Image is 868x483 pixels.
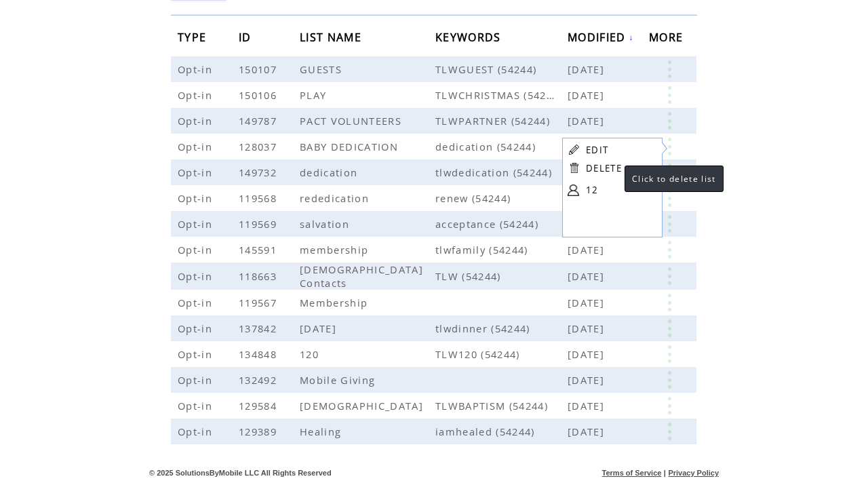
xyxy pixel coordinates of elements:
[300,373,378,387] span: Mobile Giving
[239,191,280,205] span: 119568
[178,62,216,76] span: Opt-in
[239,33,255,41] a: ID
[239,322,280,335] span: 137842
[239,88,280,102] span: 150106
[239,217,280,231] span: 119569
[568,62,608,76] span: [DATE]
[568,114,608,128] span: [DATE]
[178,33,210,41] a: TYPE
[300,243,372,256] span: membership
[435,88,568,102] span: TLWCHRISTMAS (54244)
[435,322,568,335] span: tlwdinner (54244)
[568,347,608,361] span: [DATE]
[435,425,568,438] span: iamhealed (54244)
[300,166,361,179] span: dedication
[568,33,634,41] a: MODIFIED↓
[239,114,280,128] span: 149787
[300,26,365,52] span: LIST NAME
[178,322,216,335] span: Opt-in
[178,191,216,205] span: Opt-in
[178,243,216,256] span: Opt-in
[239,399,280,412] span: 129584
[632,173,716,185] span: Click to delete list
[664,469,666,477] span: |
[239,373,280,387] span: 132492
[178,114,216,128] span: Opt-in
[239,26,255,52] span: ID
[178,425,216,438] span: Opt-in
[239,269,280,283] span: 118663
[568,425,608,438] span: [DATE]
[178,347,216,361] span: Opt-in
[239,425,280,438] span: 129389
[300,425,344,438] span: Healing
[435,399,568,412] span: TLWBAPTISM (54244)
[178,296,216,309] span: Opt-in
[300,296,371,309] span: Membership
[300,347,322,361] span: 120
[568,322,608,335] span: [DATE]
[239,140,280,153] span: 128037
[586,162,622,174] a: DELETE
[435,62,568,76] span: TLWGUEST (54244)
[239,347,280,361] span: 134848
[435,269,568,283] span: TLW (54244)
[300,263,423,290] span: [DEMOGRAPHIC_DATA] Contacts
[668,469,719,477] a: Privacy Policy
[300,33,365,41] a: LIST NAME
[568,26,629,52] span: MODIFIED
[435,166,568,179] span: tlwdedication (54244)
[300,62,345,76] span: GUESTS
[568,373,608,387] span: [DATE]
[239,243,280,256] span: 145591
[435,243,568,256] span: tlwfamily (54244)
[568,296,608,309] span: [DATE]
[435,26,505,52] span: KEYWORDS
[435,347,568,361] span: TLW120 (54244)
[435,33,505,41] a: KEYWORDS
[178,140,216,153] span: Opt-in
[178,373,216,387] span: Opt-in
[568,88,608,102] span: [DATE]
[300,114,405,128] span: PACT VOLUNTEERS
[149,469,332,477] span: © 2025 SolutionsByMobile LLC All Rights Reserved
[649,26,686,52] span: MORE
[586,180,654,200] a: 12
[300,399,427,412] span: [DEMOGRAPHIC_DATA]
[602,469,662,477] a: Terms of Service
[300,322,340,335] span: [DATE]
[239,62,280,76] span: 150107
[239,166,280,179] span: 149732
[239,296,280,309] span: 119567
[300,217,353,231] span: salvation
[568,269,608,283] span: [DATE]
[435,217,568,231] span: acceptance (54244)
[178,26,210,52] span: TYPE
[435,114,568,128] span: TLWPARTNER (54244)
[178,269,216,283] span: Opt-in
[178,166,216,179] span: Opt-in
[435,140,568,153] span: dedication (54244)
[178,88,216,102] span: Opt-in
[300,140,401,153] span: BABY DEDICATION
[568,399,608,412] span: [DATE]
[435,191,568,205] span: renew (54244)
[178,217,216,231] span: Opt-in
[178,399,216,412] span: Opt-in
[300,191,372,205] span: rededication
[586,144,608,156] a: EDIT
[300,88,330,102] span: PLAY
